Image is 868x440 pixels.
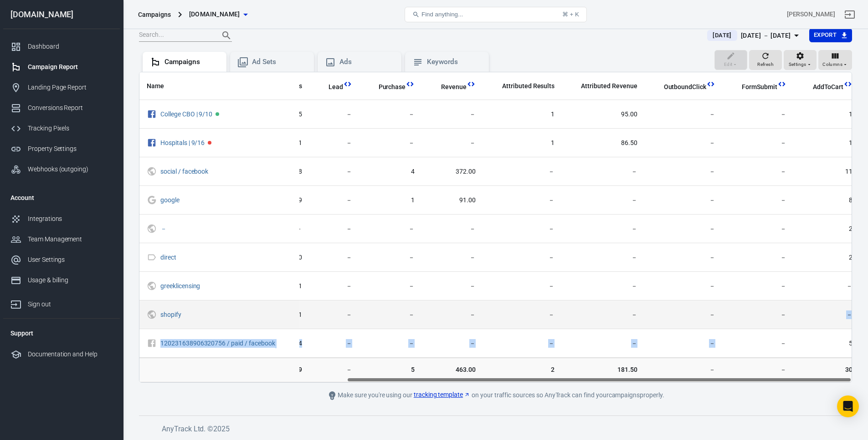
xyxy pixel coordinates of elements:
[379,83,406,92] span: Purchase
[652,225,715,234] span: －
[28,103,113,113] div: Conversions Report
[28,62,113,72] div: Campaign Report
[367,110,415,119] span: －
[28,350,113,359] div: Documentation and Help
[742,83,777,92] span: FormSubmit
[490,80,555,91] span: The total conversions attributed according to your ad network (Facebook, Google, etc.)
[3,229,120,250] a: Team Management
[652,196,715,205] span: －
[730,167,786,176] span: －
[801,310,853,320] span: －
[160,110,212,118] a: College CBO | 9/10
[801,365,853,375] span: 30
[3,77,120,98] a: Landing Page Report
[490,139,555,148] span: 1
[28,255,113,265] div: User Settings
[160,311,183,318] span: shopify
[138,10,171,19] div: Campaigns
[581,82,637,91] span: Attributed Revenue
[741,30,791,41] div: [DATE] － [DATE]
[569,365,637,375] span: 181.50
[28,42,113,51] div: Dashboard
[700,28,809,43] button: [DATE][DATE] － [DATE]
[709,31,735,40] span: [DATE]
[429,282,476,291] span: －
[160,139,205,146] a: Hospitals | 9/16
[652,83,706,92] span: OutboundClick
[757,60,774,69] span: Refresh
[139,30,212,41] input: Search...
[28,144,113,154] div: Property Settings
[3,139,120,159] a: Property Settings
[139,72,852,382] div: scrollable content
[569,253,637,262] span: －
[317,365,352,375] span: －
[730,253,786,262] span: －
[189,9,240,20] span: twothreadsbyedmonds.com
[28,214,113,224] div: Integrations
[813,83,844,92] span: AddToCart
[3,57,120,77] a: Campaign Report
[490,310,555,320] span: －
[801,83,844,92] span: AddToCart
[317,310,352,320] span: －
[367,167,415,176] span: 4
[652,339,715,348] span: －
[147,309,157,320] svg: UTM & Web Traffic
[730,196,786,205] span: －
[160,311,181,318] a: shopify
[164,57,219,67] div: Campaigns
[569,167,637,176] span: －
[317,253,352,262] span: －
[490,282,555,291] span: －
[801,225,853,234] span: 2
[801,282,853,291] span: －
[664,83,706,92] span: OutboundClick
[317,339,352,348] span: －
[162,423,845,435] h6: AnyTrack Ltd. © 2025
[429,139,476,148] span: －
[730,110,786,119] span: －
[749,50,782,70] button: Refresh
[160,283,201,289] span: greeklicensing
[787,10,835,19] div: Account id: GO1HsbMZ
[569,225,637,234] span: －
[367,196,415,205] span: 1
[839,4,861,25] a: Sign out
[490,253,555,262] span: －
[147,109,157,120] svg: Facebook Ads
[730,310,786,320] span: －
[367,225,415,234] span: －
[147,82,164,91] span: Name
[160,111,214,117] span: College CBO | 9/10
[160,196,180,204] a: google
[147,252,157,263] svg: Direct
[414,390,470,400] a: tracking template
[160,225,167,232] a: －
[252,57,307,67] div: Ad Sets
[730,365,786,375] span: －
[3,209,120,229] a: Integrations
[216,112,219,116] span: Active
[367,83,406,92] span: Purchase
[429,167,476,176] span: 372.00
[405,7,587,22] button: Find anything...⌘ + K
[490,110,555,119] span: 1
[208,141,211,145] span: Paused
[147,338,157,349] svg: Unknown Facebook
[801,339,853,348] span: 5
[569,80,637,91] span: The total revenue attributed according to your ad network (Facebook, Google, etc.)
[490,167,555,176] span: －
[562,11,579,18] div: ⌘ + K
[652,139,715,148] span: －
[429,365,476,375] span: 463.00
[317,282,352,291] span: －
[467,80,476,89] svg: This column is calculated from AnyTrack real-time data
[490,339,555,348] span: －
[317,167,352,176] span: －
[317,196,352,205] span: －
[427,57,482,67] div: Keywords
[730,339,786,348] span: －
[502,82,555,91] span: Attributed Results
[147,280,157,291] svg: UTM & Web Traffic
